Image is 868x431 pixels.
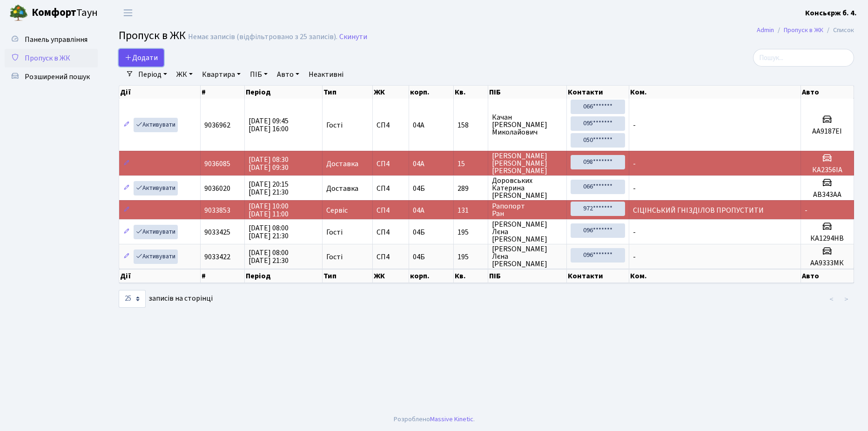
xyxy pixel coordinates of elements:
b: Комфорт [32,5,76,20]
th: Ком. [629,269,801,283]
a: Додати [119,49,164,67]
a: Панель управління [5,30,98,49]
span: Доровських Катерина [PERSON_NAME] [492,177,562,199]
span: [DATE] 20:15 [DATE] 21:30 [249,179,289,197]
th: Авто [801,269,854,283]
span: СП4 [377,185,405,192]
span: 15 [458,160,484,168]
b: Консьєрж б. 4. [805,8,857,18]
select: записів на сторінці [119,290,146,308]
span: 04Б [413,183,425,194]
a: Активувати [134,181,178,195]
h5: АА9333МК [805,259,850,268]
th: Ком. [629,86,801,99]
span: СП4 [377,229,405,236]
a: Admin [757,25,774,35]
input: Пошук... [753,49,854,67]
a: ЖК [173,67,196,82]
span: 04Б [413,252,425,262]
span: Додати [125,53,158,63]
img: logo.png [9,4,28,22]
span: Пропуск в ЖК [25,53,70,63]
span: 9033853 [204,205,230,215]
a: Активувати [134,118,178,132]
span: Рапопорт Ран [492,202,562,217]
span: СП4 [377,121,405,129]
span: 9033425 [204,227,230,237]
th: # [201,86,245,99]
th: корп. [409,86,454,99]
a: Massive Kinetic [430,414,473,424]
span: СІЦІНСЬКИЙ ГНІЗДІЛОВ ПРОПУСТИТИ [633,205,764,215]
th: ЖК [373,86,409,99]
th: # [201,269,245,283]
span: 131 [458,207,484,214]
span: Доставка [326,160,358,168]
th: Тип [323,269,373,283]
a: Неактивні [305,67,347,82]
span: - [805,205,807,215]
span: [DATE] 08:00 [DATE] 21:30 [249,223,289,241]
th: ЖК [373,269,409,283]
span: - [633,252,636,262]
span: Качан [PERSON_NAME] Миколайович [492,114,562,136]
a: Розширений пошук [5,67,98,86]
span: СП4 [377,207,405,214]
span: Пропуск в ЖК [119,27,186,44]
a: Пропуск в ЖК [784,25,823,35]
span: СП4 [377,253,405,261]
span: 195 [458,253,484,261]
span: Гості [326,229,343,236]
a: Пропуск в ЖК [5,49,98,67]
h5: AB343AA [805,190,850,199]
button: Переключити навігацію [116,5,140,20]
th: Дії [119,86,201,99]
th: корп. [409,269,454,283]
th: Дії [119,269,201,283]
span: [DATE] 08:30 [DATE] 09:30 [249,155,289,173]
a: Скинути [339,33,367,41]
th: Кв. [454,86,488,99]
a: Квартира [198,67,244,82]
span: СП4 [377,160,405,168]
span: - [633,227,636,237]
th: Період [245,269,323,283]
span: Гості [326,253,343,261]
span: [DATE] 08:00 [DATE] 21:30 [249,248,289,266]
a: Період [135,67,171,82]
th: ПІБ [488,86,566,99]
a: Активувати [134,249,178,264]
span: 04А [413,205,424,215]
th: ПІБ [488,269,566,283]
th: Кв. [454,269,488,283]
span: 289 [458,185,484,192]
h5: АА9187ЕІ [805,127,850,136]
nav: breadcrumb [743,20,868,40]
span: Таун [32,5,98,21]
span: 9036085 [204,159,230,169]
div: Розроблено . [394,414,475,424]
span: 9036962 [204,120,230,130]
div: Немає записів (відфільтровано з 25 записів). [188,33,337,41]
span: Панель управління [25,34,87,45]
span: 04А [413,159,424,169]
span: 9036020 [204,183,230,194]
span: - [633,120,636,130]
span: 04А [413,120,424,130]
span: 195 [458,229,484,236]
span: Доставка [326,185,358,192]
span: [DATE] 09:45 [DATE] 16:00 [249,116,289,134]
span: 9033422 [204,252,230,262]
th: Контакти [567,86,630,99]
span: Розширений пошук [25,72,90,82]
span: Гості [326,121,343,129]
th: Тип [323,86,373,99]
a: Активувати [134,225,178,239]
span: [PERSON_NAME] Лєна [PERSON_NAME] [492,221,562,243]
h5: КА2356IA [805,166,850,175]
h5: КА1294НВ [805,234,850,243]
a: Консьєрж б. 4. [805,7,857,19]
span: [DATE] 10:00 [DATE] 11:00 [249,201,289,219]
span: [PERSON_NAME] Лєна [PERSON_NAME] [492,245,562,268]
span: 04Б [413,227,425,237]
